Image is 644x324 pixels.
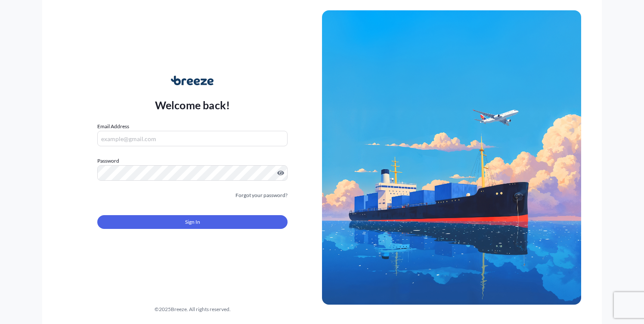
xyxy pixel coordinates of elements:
p: Welcome back! [155,98,230,112]
img: Ship illustration [322,10,581,305]
input: example@gmail.com [97,131,288,146]
span: Sign In [185,218,200,226]
div: © 2025 Breeze. All rights reserved. [63,305,322,314]
label: Email Address [97,122,129,131]
a: Forgot your password? [235,191,288,200]
button: Show password [277,170,284,176]
label: Password [97,157,288,165]
button: Sign In [97,215,288,229]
